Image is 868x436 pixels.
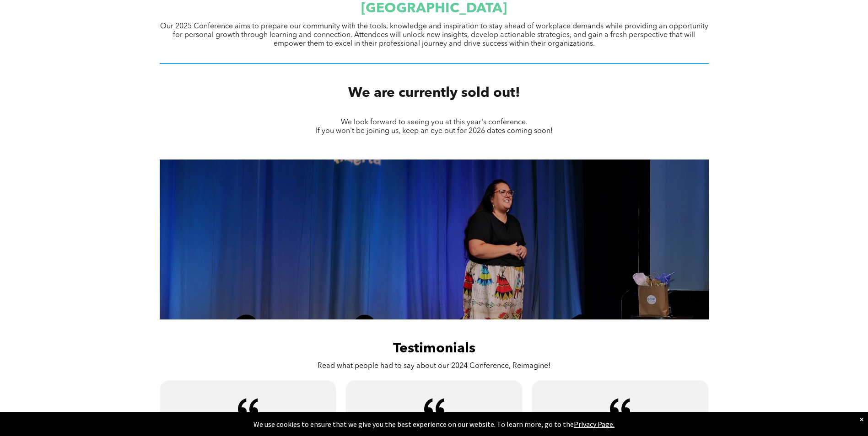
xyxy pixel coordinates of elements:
span: [GEOGRAPHIC_DATA] [361,2,507,16]
div: Dismiss notification [860,415,863,424]
span: Testimonials [393,342,475,356]
span: Our 2025 Conference aims to prepare our community with the tools, knowledge and inspiration to st... [160,23,708,48]
a: Privacy Page. [574,420,615,429]
span: We look forward to seeing you at this year's conference. [341,119,528,126]
span: Read what people had to say about our 2024 Conference, Reimagine! [318,362,550,370]
span: We are currently sold out! [348,86,520,100]
span: If you won't be joining us, keep an eye out for 2026 dates coming soon! [316,128,553,135]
